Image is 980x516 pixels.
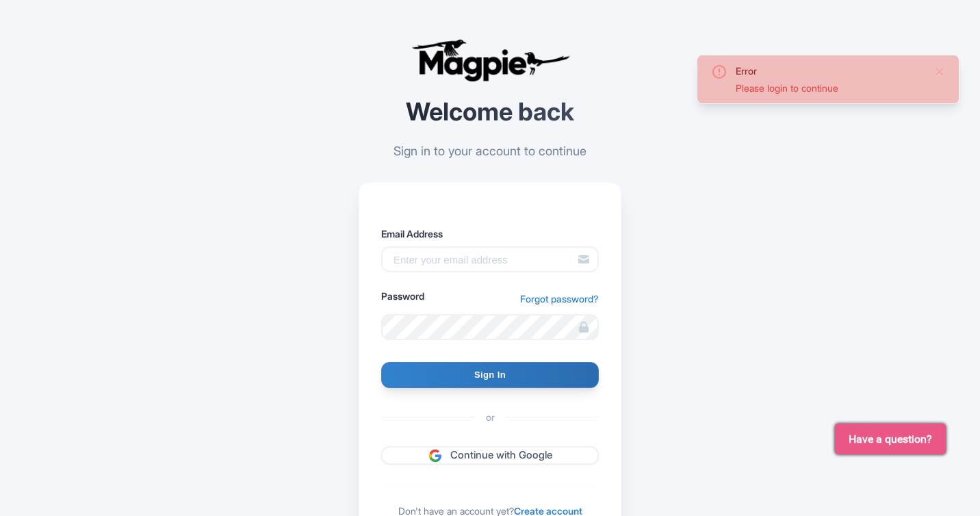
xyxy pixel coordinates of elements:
h2: Welcome back [359,99,621,126]
input: Sign In [381,362,599,388]
button: Have a question? [835,424,946,454]
button: Close [934,64,945,80]
p: Sign in to your account to continue [359,142,621,160]
a: Forgot password? [520,292,599,306]
div: Please login to continue [736,81,923,95]
img: logo-ab69f6fb50320c5b225c76a69d11143b.png [408,38,572,82]
label: Password [381,289,424,303]
input: Enter your email address [381,246,599,272]
div: Error [736,64,923,78]
span: or [475,410,506,424]
a: Continue with Google [381,446,599,465]
label: Email Address [381,227,599,241]
span: Have a question? [849,431,932,448]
